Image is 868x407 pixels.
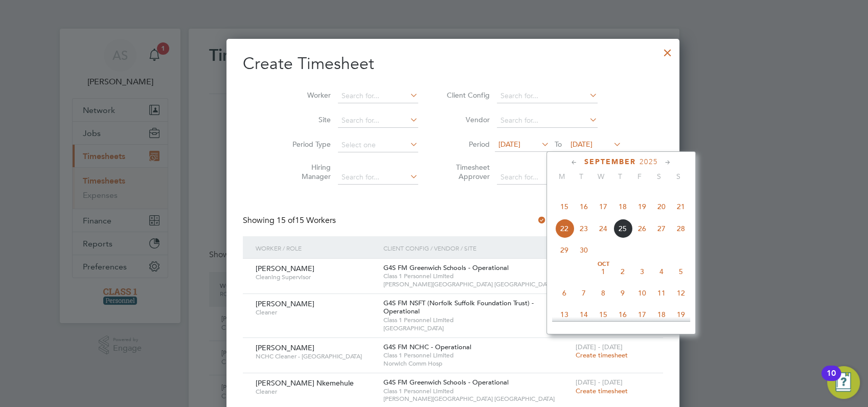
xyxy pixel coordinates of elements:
label: Vendor [444,115,490,124]
span: [PERSON_NAME] Nkemehule [256,378,354,388]
span: 25 [613,219,632,238]
span: G4S FM NCHC - Operational [383,343,471,351]
label: Timesheet Approver [444,163,490,181]
span: [PERSON_NAME] [256,343,314,352]
input: Search for... [497,114,598,128]
label: Worker [285,91,331,100]
label: Period Type [285,140,331,149]
span: 14 [574,305,593,324]
span: 5 [671,262,691,281]
span: 4 [652,262,671,281]
span: 10 [632,283,652,303]
div: Client Config / Vendor / Site [381,236,573,260]
span: 27 [652,219,671,238]
span: 19 [632,197,652,216]
span: 15 Workers [277,215,336,225]
input: Search for... [338,114,418,128]
span: 6 [555,283,574,303]
input: Search for... [338,89,418,103]
span: 1 [593,262,613,281]
span: Class 1 Personnel Limited [383,387,570,395]
span: 19 [671,305,691,324]
span: 2025 [639,157,658,166]
span: G4S FM NSFT (Norfolk Suffolk Foundation Trust) - Operational [383,299,534,316]
label: Client Config [444,91,490,100]
span: T [572,172,591,181]
span: Class 1 Personnel Limited [383,316,570,324]
span: To [552,138,565,151]
span: 15 [593,305,613,324]
span: Oct [593,262,613,267]
span: [DATE] - [DATE] [576,378,623,387]
span: 20 [652,197,671,216]
span: Create timesheet [576,387,628,395]
span: [PERSON_NAME] [256,299,314,308]
span: Cleaner [256,388,376,396]
input: Search for... [497,170,598,185]
span: Class 1 Personnel Limited [383,272,570,280]
span: 12 [671,283,691,303]
span: G4S FM Greenwich Schools - Operational [383,378,509,387]
span: 21 [671,197,691,216]
span: 9 [613,283,632,303]
span: September [584,157,636,166]
span: 13 [555,305,574,324]
span: M [552,172,572,181]
input: Search for... [338,170,418,185]
span: Cleaner [256,308,376,316]
span: [DATE] - [DATE] [576,343,623,351]
span: 18 [652,305,671,324]
span: T [610,172,630,181]
span: 8 [593,283,613,303]
span: 23 [574,219,593,238]
span: 29 [555,240,574,260]
span: 16 [574,197,593,216]
span: 24 [593,219,613,238]
h2: Create Timesheet [243,53,663,75]
span: 26 [632,219,652,238]
span: Cleaning Supervisor [256,273,376,281]
input: Search for... [497,89,598,103]
label: Site [285,115,331,124]
span: 17 [593,197,613,216]
input: Select one [338,138,418,152]
label: Hiring Manager [285,163,331,181]
button: Open Resource Center, 10 new notifications [827,366,860,399]
span: [PERSON_NAME] [256,264,314,273]
span: 18 [613,197,632,216]
span: [GEOGRAPHIC_DATA] [383,324,570,332]
span: 15 [555,197,574,216]
span: [DATE] [498,140,520,149]
span: Create timesheet [576,351,628,359]
span: W [591,172,610,181]
span: 3 [632,262,652,281]
span: G4S FM Greenwich Schools - Operational [383,263,509,272]
span: 16 [613,305,632,324]
span: 30 [574,240,593,260]
div: Showing [243,215,338,226]
span: 15 of [277,215,295,225]
label: Period [444,140,490,149]
span: 11 [652,283,671,303]
span: NCHC Cleaner - [GEOGRAPHIC_DATA] [256,352,376,360]
span: S [649,172,669,181]
label: Hide created timesheets [537,215,641,225]
div: 10 [827,373,836,387]
span: [DATE] [570,140,592,149]
span: 28 [671,219,691,238]
span: S [669,172,688,181]
span: [PERSON_NAME][GEOGRAPHIC_DATA] [GEOGRAPHIC_DATA] [383,280,570,288]
span: 7 [574,283,593,303]
span: Class 1 Personnel Limited [383,351,570,359]
span: Norwich Comm Hosp [383,359,570,368]
div: Worker / Role [253,236,381,260]
span: 22 [555,219,574,238]
span: 2 [613,262,632,281]
span: [PERSON_NAME][GEOGRAPHIC_DATA] [GEOGRAPHIC_DATA] [383,395,570,403]
span: 17 [632,305,652,324]
span: F [630,172,649,181]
